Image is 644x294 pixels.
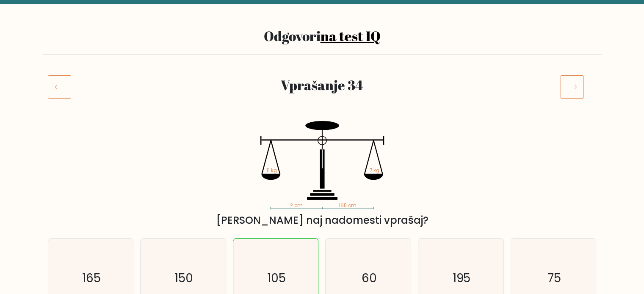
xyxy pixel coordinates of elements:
text: 105 [267,270,286,286]
text: 195 [453,270,471,286]
font: Vprašanje 34 [281,76,363,94]
font: Odgovori [264,27,321,45]
tspan: 165 cm [339,202,357,209]
text: 60 [362,270,377,286]
font: [PERSON_NAME] naj nadomesti vprašaj? [216,213,428,227]
text: 75 [547,270,561,286]
a: na test IQ [321,27,381,45]
text: 150 [174,270,193,286]
text: 165 [82,270,101,286]
tspan: 7 kg [369,167,379,174]
tspan: ? cm [290,202,302,209]
tspan: 11 kg [266,167,276,174]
